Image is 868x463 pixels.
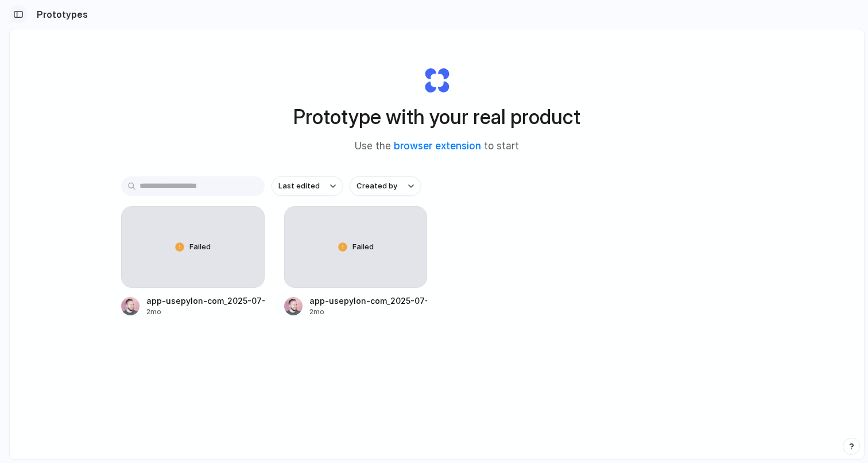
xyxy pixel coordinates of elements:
div: app-usepylon-com_2025-07-28T21-12 [309,295,428,307]
div: 2mo [146,307,265,317]
button: Last edited [272,176,343,196]
a: Failedapp-usepylon-com_2025-07-28T21-132mo [121,206,265,317]
div: 2mo [309,307,428,317]
button: Created by [350,176,421,196]
span: Created by [356,180,397,192]
a: Failedapp-usepylon-com_2025-07-28T21-122mo [284,206,428,317]
h1: Prototype with your real product [293,102,580,132]
span: Use the to start [355,139,519,154]
span: Last edited [278,180,320,192]
a: browser extension [394,140,481,152]
span: Failed [352,241,374,253]
h2: Prototypes [32,7,88,21]
span: Failed [189,241,211,253]
div: app-usepylon-com_2025-07-28T21-13 [146,295,265,307]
